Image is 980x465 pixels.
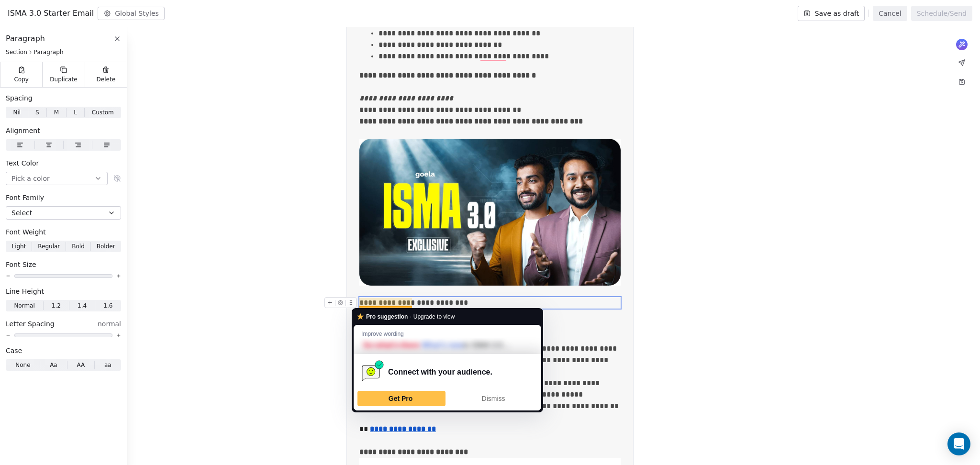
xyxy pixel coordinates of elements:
span: Text Color [6,158,39,168]
span: ISMA 3.0 Starter Email [8,8,94,19]
span: Font Weight [6,227,46,237]
span: Font Family [6,193,44,202]
span: Light [11,242,26,251]
button: Schedule/Send [911,6,972,21]
span: Case [6,346,22,355]
span: Alignment [6,126,40,135]
span: 1.6 [103,301,112,310]
button: Global Styles [98,7,165,20]
span: Normal [14,301,34,310]
button: Save as draft [798,6,865,21]
span: Letter Spacing [6,319,55,329]
span: Font Size [6,260,36,269]
span: Custom [92,108,114,117]
button: Cancel [873,6,907,21]
span: Nil [13,108,21,117]
span: Spacing [6,93,33,103]
span: Duplicate [50,76,77,83]
span: 1.2 [52,301,61,310]
span: normal [98,319,121,329]
span: Aa [50,361,57,369]
span: Bolder [97,242,115,251]
span: Line Height [6,287,44,296]
span: Delete [97,76,116,83]
button: Pick a color [6,172,108,185]
span: S [35,108,39,117]
div: Open Intercom Messenger [947,432,970,455]
span: Paragraph [6,33,45,44]
span: M [54,108,59,117]
span: aa [104,361,111,369]
span: L [74,108,77,117]
span: Section [6,48,27,56]
span: Regular [38,242,60,251]
span: AA [77,361,85,369]
span: Paragraph [34,48,64,56]
span: None [15,361,30,369]
span: Bold [72,242,85,251]
span: Copy [14,76,29,83]
span: Select [11,208,32,218]
span: 1.4 [78,301,87,310]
